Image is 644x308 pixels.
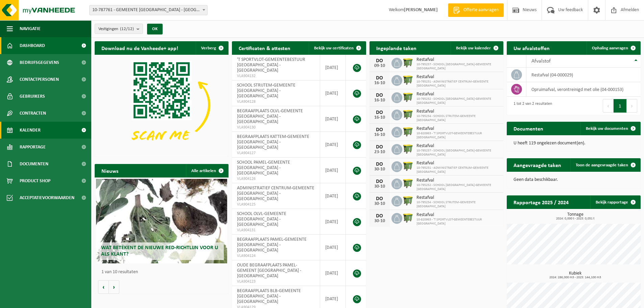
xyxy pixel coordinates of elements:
[590,195,640,209] a: Bekijk rapportage
[402,57,414,68] img: WB-1100-HPE-GN-50
[373,179,386,184] div: DO
[20,20,41,37] span: Navigatie
[373,115,386,120] div: 16-10
[98,280,109,294] button: Vorige
[402,109,414,120] img: WB-1100-HPE-GN-50
[526,82,641,97] td: opruimafval, verontreinigd met olie (04-000153)
[196,41,228,55] button: Verberg
[237,288,301,304] span: BEGRAAFPLAATS BLB-GEMEENTE [GEOGRAPHIC_DATA] - [GEOGRAPHIC_DATA]
[416,178,500,183] span: Restafval
[416,97,500,105] span: 10-795252 - SCHOOL [GEOGRAPHIC_DATA]-GEMEENTE [GEOGRAPHIC_DATA]
[404,7,438,13] strong: [PERSON_NAME]
[416,114,500,122] span: 10-795254 - SCHOOL STRIJTEM-GEMEENTE [GEOGRAPHIC_DATA]
[510,276,641,279] span: 2024: 286,000 m3 - 2025: 144,100 m3
[237,134,309,150] span: BEGRAAFPLAATS KATTEM-GEMEENTE [GEOGRAPHIC_DATA] - [GEOGRAPHIC_DATA]
[373,167,386,172] div: 30-10
[20,37,45,54] span: Dashboard
[416,63,500,71] span: 10-795257 - SCHOOL [GEOGRAPHIC_DATA]-GEMEENTE [GEOGRAPHIC_DATA]
[237,176,315,182] span: VLA904126
[237,99,315,104] span: VLA904128
[614,99,627,113] button: 1
[507,195,575,209] h2: Rapportage 2025 / 2024
[402,160,414,172] img: WB-1100-HPE-GN-50
[237,150,315,156] span: VLA904127
[570,158,640,172] a: Toon de aangevraagde taken
[101,270,225,275] p: 1 van 10 resultaten
[320,106,346,132] td: [DATE]
[416,149,500,157] span: 10-795257 - SCHOOL [GEOGRAPHIC_DATA]-GEMEENTE [GEOGRAPHIC_DATA]
[20,54,59,71] span: Bedrijfsgegevens
[416,57,500,63] span: Restafval
[98,24,134,34] span: Vestigingen
[237,211,286,227] span: SCHOOL OLVL-GEMEENTE [GEOGRAPHIC_DATA] - [GEOGRAPHIC_DATA]
[507,122,550,135] h2: Documenten
[416,183,500,191] span: 10-795252 - SCHOOL [GEOGRAPHIC_DATA]-GEMEENTE [GEOGRAPHIC_DATA]
[526,68,641,82] td: restafval (04-000029)
[402,177,414,189] img: WB-1100-HPE-GN-50
[373,133,386,137] div: 16-10
[402,212,414,223] img: WB-1100-HPE-GN-50
[373,184,386,189] div: 30-10
[96,179,227,263] a: Wat betekent de nieuwe RED-richtlijn voor u als klant?
[237,279,315,284] span: VLA904123
[237,202,315,207] span: VLA904125
[95,24,143,34] button: Vestigingen(12/12)
[586,126,628,131] span: Bekijk uw documenten
[416,143,500,149] span: Restafval
[95,55,229,155] img: Download de VHEPlus App
[416,126,500,132] span: Restafval
[95,41,185,54] h2: Download nu de Vanheede+ app!
[320,80,346,106] td: [DATE]
[531,58,551,64] span: Afvalstof
[237,263,301,279] span: OUDE BEGRAAFPLAATS PAMEL-GEMEENT [GEOGRAPHIC_DATA] - [GEOGRAPHIC_DATA]
[20,172,50,189] span: Product Shop
[314,46,354,50] span: Bekijk uw certificaten
[402,91,414,103] img: WB-1100-HPE-GN-50
[186,164,228,177] a: Alle artikelen
[373,93,386,98] div: DO
[237,73,315,79] span: VLA904132
[20,189,74,206] span: Acceptatievoorwaarden
[320,158,346,183] td: [DATE]
[320,55,346,80] td: [DATE]
[201,46,216,50] span: Verberg
[120,27,134,31] count: (12/12)
[402,195,414,206] img: WB-1100-HPE-GN-50
[369,41,423,54] h2: Ingeplande taken
[587,41,640,55] a: Ophaling aanvragen
[402,126,414,137] img: WB-1100-HPE-GN-50
[402,74,414,86] img: WB-1100-HPE-GN-50
[507,158,568,171] h2: Aangevraagde taken
[20,71,59,88] span: Contactpersonen
[416,74,500,80] span: Restafval
[416,92,500,97] span: Restafval
[576,163,628,167] span: Toon de aangevraagde taken
[580,122,640,135] a: Bekijk uw documenten
[95,164,125,177] h2: Nieuws
[416,212,500,218] span: Restafval
[627,99,637,113] button: Next
[20,105,46,122] span: Contracten
[373,219,386,223] div: 30-10
[309,41,365,55] a: Bekijk uw certificaten
[373,75,386,81] div: DO
[237,109,303,124] span: BEGRAAFPLAATS OLVL-GEMEENTE [GEOGRAPHIC_DATA] - [GEOGRAPHIC_DATA]
[416,161,500,166] span: Restafval
[510,271,641,279] h3: Kubiek
[456,46,491,50] span: Bekijk uw kalender
[320,183,346,209] td: [DATE]
[603,99,614,113] button: Previous
[373,58,386,64] div: DO
[373,110,386,115] div: DO
[237,125,315,130] span: VLA904130
[373,127,386,133] div: DO
[373,213,386,219] div: DO
[320,235,346,260] td: [DATE]
[320,209,346,235] td: [DATE]
[320,132,346,158] td: [DATE]
[373,196,386,202] div: DO
[373,150,386,155] div: 23-10
[373,81,386,86] div: 16-10
[416,166,500,174] span: 10-795251 - ADMINISTRATIEF CENTRUM-GEMEENTE [GEOGRAPHIC_DATA]
[416,200,500,209] span: 10-795254 - SCHOOL STRIJTEM-GEMEENTE [GEOGRAPHIC_DATA]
